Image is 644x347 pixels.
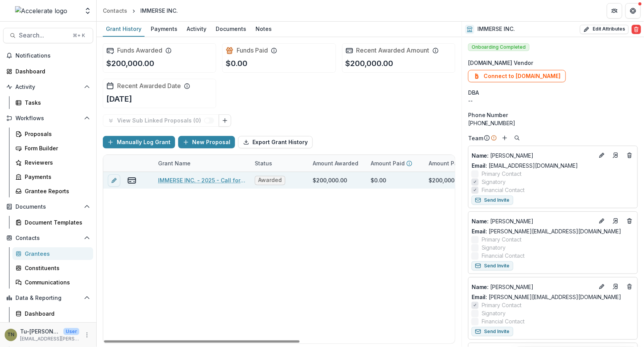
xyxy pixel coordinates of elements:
a: Dashboard [12,307,93,320]
span: Financial Contact [482,317,525,325]
div: Documents [213,23,249,34]
a: Go to contact [610,149,622,162]
a: Name: [PERSON_NAME] [472,217,594,225]
div: $200,000.00 [313,176,347,184]
span: Search... [19,32,68,39]
button: view-payments [127,176,136,185]
button: View Sub Linked Proposals (0) [103,114,219,127]
button: More [82,330,92,340]
p: [PERSON_NAME] [472,283,594,291]
div: Proposals [25,130,87,138]
a: Tasks [12,96,93,109]
span: Signatory [482,178,506,186]
a: Payments [148,22,181,37]
span: Name : [472,152,489,159]
button: Edit Attributes [580,25,629,34]
p: Amount Payable [429,159,473,167]
button: Send Invite [472,327,513,336]
div: Status [250,155,308,172]
div: Grant Name [153,155,250,172]
a: Payments [12,170,93,183]
p: [PERSON_NAME] [472,151,594,160]
a: IMMERSE INC. - 2025 - Call for Effective Technology Grant Application [158,176,245,184]
a: Dashboard [3,65,93,78]
span: Email: [472,228,487,235]
button: Edit [597,216,607,226]
nav: breadcrumb [100,5,181,16]
div: Form Builder [25,144,87,152]
span: Primary Contact [482,170,522,178]
button: Open Contacts [3,232,93,244]
div: $0.00 [371,176,386,184]
span: Signatory [482,309,506,317]
button: Add [500,133,509,143]
span: Financial Contact [482,186,525,194]
button: Deletes [625,151,634,160]
div: $200,000.00 [429,176,463,184]
div: Reviewers [25,158,87,167]
button: Partners [607,3,622,19]
button: Connect to [DOMAIN_NAME] [468,70,566,82]
p: View Sub Linked Proposals ( 0 ) [117,117,204,124]
a: Email: [EMAIL_ADDRESS][DOMAIN_NAME] [472,162,578,170]
div: Payments [148,23,181,34]
span: Contacts [15,235,81,242]
a: Proposals [12,128,93,140]
div: Grantee Reports [25,187,87,195]
div: Amount Awarded [308,155,366,172]
div: Amount Paid [366,155,424,172]
a: Advanced Analytics [12,321,93,334]
a: Go to contact [610,281,622,293]
button: Manually Log Grant [103,136,175,148]
button: edit [108,174,120,187]
a: Grantee Reports [12,185,93,197]
a: Grant History [103,22,145,37]
div: Document Templates [25,218,87,226]
button: Search [513,133,522,143]
div: Grant History [103,23,145,34]
span: Workflows [15,115,81,122]
a: Grantees [12,247,93,260]
span: Data & Reporting [15,295,81,301]
span: Email: [472,294,487,300]
p: Team [468,134,483,142]
button: Open Data & Reporting [3,292,93,304]
div: Payments [25,173,87,181]
div: Amount Payable [424,155,482,172]
p: Amount Paid [371,159,405,167]
div: Dashboard [15,67,87,75]
button: Send Invite [472,261,513,270]
button: Send Invite [472,196,513,205]
h2: IMMERSE INC. [477,26,515,32]
a: Form Builder [12,142,93,155]
span: Name : [472,284,489,290]
p: [PERSON_NAME] [472,217,594,225]
div: Grantees [25,250,87,258]
a: Reviewers [12,156,93,169]
div: Communications [25,278,87,286]
span: [DOMAIN_NAME] Vendor [468,59,533,67]
a: Activity [184,22,210,37]
span: Name : [472,218,489,225]
button: Edit [597,282,607,291]
a: Notes [252,22,275,37]
p: [EMAIL_ADDRESS][PERSON_NAME][DOMAIN_NAME] [20,335,79,342]
div: Tu-Quyen Nguyen [7,332,14,337]
button: Open Workflows [3,112,93,124]
span: Primary Contact [482,235,522,243]
a: Contacts [100,5,130,16]
div: Activity [184,23,210,34]
button: Deletes [625,282,634,291]
div: Dashboard [25,310,87,318]
span: Documents [15,204,81,210]
p: $0.00 [226,58,247,69]
a: Email: [PERSON_NAME][EMAIL_ADDRESS][DOMAIN_NAME] [472,293,622,301]
button: Open Documents [3,201,93,213]
a: Constituents [12,262,93,274]
span: Signatory [482,243,506,252]
h2: Funds Paid [237,47,268,54]
h2: Recent Awarded Date [117,82,181,90]
a: Name: [PERSON_NAME] [472,283,594,291]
